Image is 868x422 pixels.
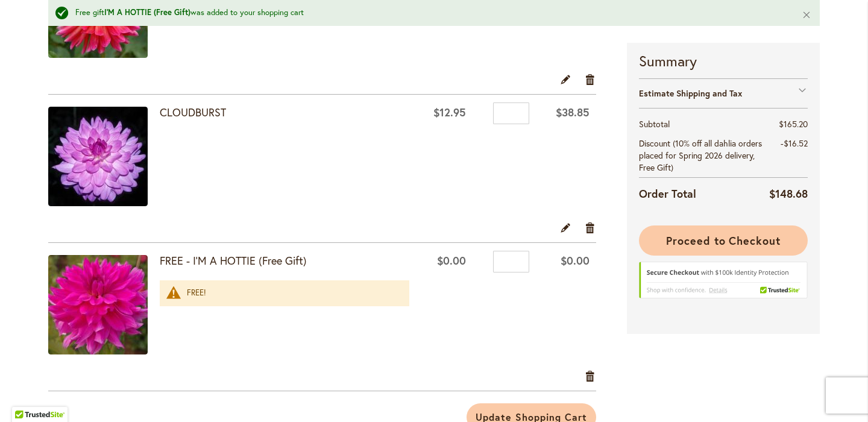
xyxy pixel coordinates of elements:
span: $12.95 [433,105,466,119]
a: CLOUDBURST [160,105,226,119]
span: $0.00 [437,253,466,268]
strong: Order Total [639,184,696,202]
iframe: Launch Accessibility Center [9,379,43,413]
strong: Summary [639,51,808,71]
div: Free gift was added to your shopping cart [75,7,784,19]
button: Proceed to Checkout [639,225,808,256]
div: FREE! [187,288,397,299]
div: TrustedSite Certified [639,262,808,304]
span: $165.20 [779,118,808,130]
span: $148.68 [769,186,808,201]
span: Proceed to Checkout [666,233,781,248]
span: Discount (10% off all dahlia orders placed for Spring 2026 delivery, Free Gift) [639,137,762,173]
span: -$16.52 [781,137,808,149]
th: Subtotal [639,115,769,134]
strong: I'M A HOTTIE (Free Gift) [104,7,190,17]
strong: FREE - I'M A HOTTIE (Free Gift) [160,253,409,269]
span: $0.00 [561,253,590,268]
span: $38.85 [556,105,590,119]
strong: Estimate Shipping and Tax [639,87,742,99]
img: CLOUDBURST [48,107,148,206]
a: CLOUDBURST [48,107,160,209]
img: I'M A HOTTIE (Free Gift) [48,255,148,354]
